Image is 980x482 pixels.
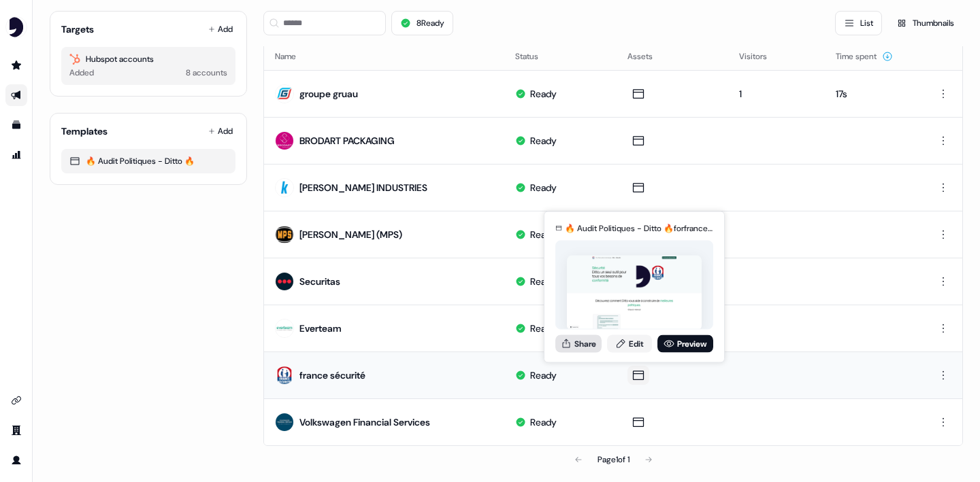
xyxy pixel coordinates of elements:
div: Hubspot accounts [69,52,227,66]
a: Go to team [5,419,27,441]
div: groupe gruau [299,87,358,101]
button: Time spent [836,44,893,69]
a: Go to prospects [5,54,27,76]
div: Ready [530,275,557,288]
div: Everteam [299,322,342,335]
button: 8Ready [391,11,453,35]
div: [PERSON_NAME] INDUSTRIES [299,181,427,194]
div: BRODART PACKAGING [299,134,395,148]
div: Added [69,66,94,80]
div: Targets [61,22,94,36]
div: Ready [530,87,557,101]
div: Page 1 of 1 [598,453,630,466]
div: Securitas [299,275,340,288]
div: Ready [530,322,557,335]
button: Add [206,20,235,39]
div: 8 accounts [186,66,227,80]
a: Go to integrations [5,390,27,411]
div: Templates [61,124,108,138]
div: [PERSON_NAME] (MPS) [299,228,402,241]
button: Name [275,44,312,69]
button: Status [515,44,555,69]
a: Edit [607,334,652,352]
div: Ready [530,368,557,382]
div: 🔥 Audit Politiques - Ditto 🔥 for france sécurité [565,222,713,235]
div: 17s [836,87,906,101]
button: Add [206,122,235,141]
div: france sécurité [299,368,365,382]
a: Go to profile [5,449,27,471]
th: Assets [617,43,729,70]
div: Ready [530,134,557,148]
div: Ready [530,228,557,241]
img: asset preview [567,255,702,330]
a: Go to templates [5,114,27,136]
div: 🔥 Audit Politiques - Ditto 🔥 [69,154,227,168]
div: Ready [530,181,557,194]
a: Go to attribution [5,144,27,166]
div: Ready [530,415,557,429]
button: Share [555,334,602,352]
button: List [835,11,882,35]
button: Visitors [739,44,783,69]
a: Go to outbound experience [5,84,27,106]
button: Thumbnails [887,11,963,35]
div: Volkswagen Financial Services [299,415,430,429]
div: 1 [739,87,813,101]
a: Preview [657,334,713,352]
